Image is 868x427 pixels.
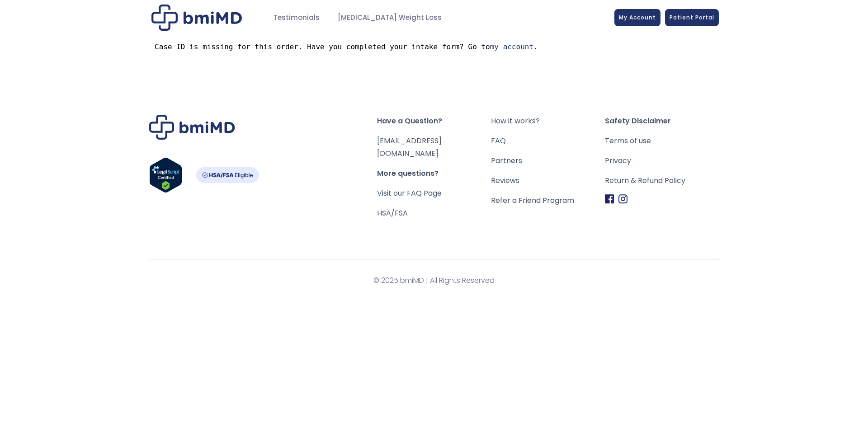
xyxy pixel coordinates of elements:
a: Reviews [491,174,605,187]
a: my account [490,42,533,51]
span: More questions? [377,167,491,180]
a: My Account [614,9,660,26]
span: Testimonials [274,13,320,23]
a: Visit our FAQ Page [377,188,442,198]
a: Return & Refund Policy [605,174,719,187]
a: [EMAIL_ADDRESS][DOMAIN_NAME] [377,136,442,159]
a: Testimonials [264,9,329,27]
a: FAQ [491,135,605,147]
span: Safety Disclaimer [605,115,719,127]
img: Brand Logo [149,115,235,140]
a: Patient Portal [665,9,719,26]
pre: Case ID is missing for this order. Have you completed your intake form? Go to . [155,42,713,52]
a: Partners [491,155,605,167]
a: How it works? [491,115,605,127]
img: Facebook [605,194,614,204]
a: Verify LegitScript Approval for www.bmimd.com [149,157,182,197]
a: Privacy [605,155,719,167]
img: HSA-FSA [196,167,259,183]
a: HSA/FSA [377,208,408,218]
span: Have a Question? [377,115,491,127]
img: Verify Approval for www.bmimd.com [149,157,182,193]
img: Instagram [618,194,627,204]
span: Patient Portal [670,14,714,21]
a: [MEDICAL_DATA] Weight Loss [329,9,451,27]
img: Patient Messaging Portal [151,5,242,31]
a: Refer a Friend Program [491,194,605,207]
span: © 2025 bmiMD | All Rights Reserved [149,274,719,287]
span: My Account [619,14,656,21]
a: Terms of use [605,135,719,147]
span: [MEDICAL_DATA] Weight Loss [338,13,442,23]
